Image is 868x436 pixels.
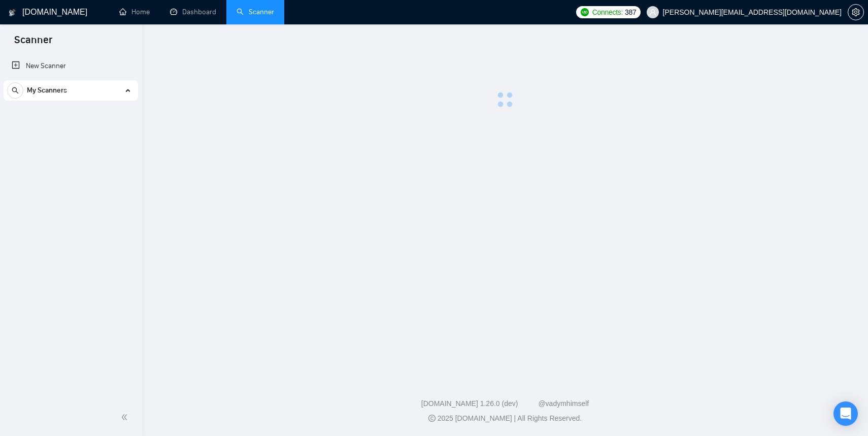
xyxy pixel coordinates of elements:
div: 2025 [DOMAIN_NAME] | All Rights Reserved. [150,413,860,424]
a: @vadymhimself [538,399,589,408]
span: My Scanners [27,80,67,101]
span: copyright [428,415,436,422]
span: Scanner [6,33,60,54]
button: setting [848,4,864,20]
img: logo [9,5,16,21]
button: search [7,82,23,99]
span: user [649,9,656,16]
a: dashboardDashboard [170,8,216,16]
li: My Scanners [4,80,138,105]
span: double-left [121,412,131,422]
a: setting [848,8,864,16]
a: [DOMAIN_NAME] 1.26.0 (dev) [421,399,518,408]
a: searchScanner [237,8,274,16]
div: Open Intercom Messenger [833,401,858,426]
img: upwork-logo.png [581,8,589,16]
a: New Scanner [12,56,130,76]
a: homeHome [119,8,150,16]
span: 387 [625,7,636,18]
span: search [8,87,23,94]
li: New Scanner [4,56,138,76]
span: Connects: [592,7,623,18]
